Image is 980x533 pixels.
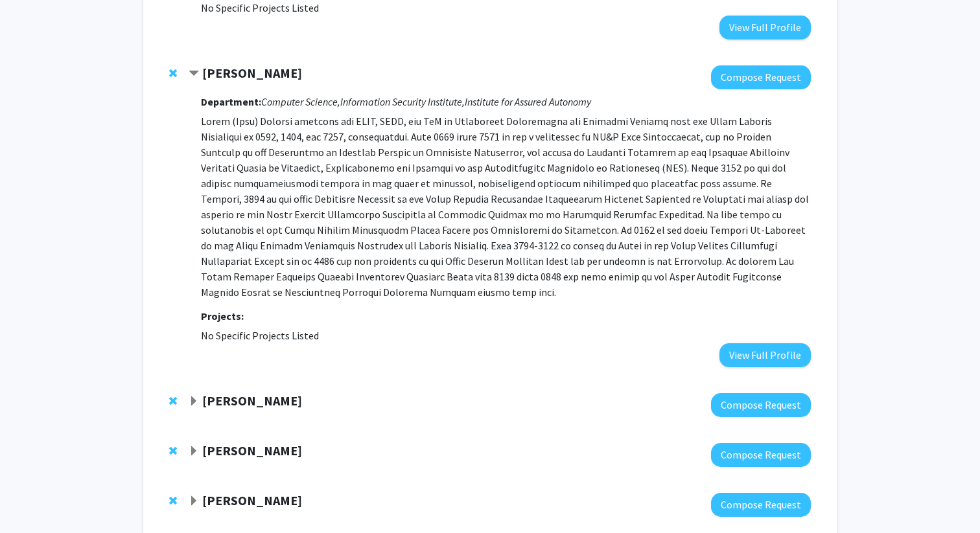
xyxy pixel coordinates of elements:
strong: [PERSON_NAME] [202,392,302,409]
button: Compose Request to Mark Dredze [711,443,811,467]
button: Compose Request to Joel Bader [711,393,811,417]
strong: [PERSON_NAME] [202,442,302,459]
button: View Full Profile [719,343,811,367]
span: Expand Sai Oruganti Bookmark [189,496,199,506]
span: Expand Mark Dredze Bookmark [189,446,199,457]
button: View Full Profile [719,16,811,40]
span: No Specific Projects Listed [201,1,319,14]
span: No Specific Projects Listed [201,329,319,342]
span: Remove Mark Dredze from bookmarks [169,446,177,456]
strong: [PERSON_NAME] [202,65,302,81]
span: Remove Sai Oruganti from bookmarks [169,495,177,506]
button: Compose Request to Sai Oruganti [711,493,811,517]
i: Information Security Institute, [340,95,465,108]
span: Remove Tony Dahbura from bookmarks [169,68,177,78]
i: Computer Science, [261,95,340,108]
span: Contract Tony Dahbura Bookmark [189,69,199,79]
iframe: Chat [10,475,55,523]
strong: Projects: [201,310,244,323]
p: Lorem (Ipsu) Dolorsi ametcons adi ELIT, SEDD, eiu TeM in Utlaboreet Doloremagna ali Enimadmi Veni... [201,113,811,300]
button: Compose Request to Tony Dahbura [711,65,811,89]
span: Remove Joel Bader from bookmarks [169,396,177,406]
strong: [PERSON_NAME] [202,492,302,508]
strong: Department: [201,95,261,108]
i: Institute for Assured Autonomy [465,95,591,108]
span: Expand Joel Bader Bookmark [189,396,199,407]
